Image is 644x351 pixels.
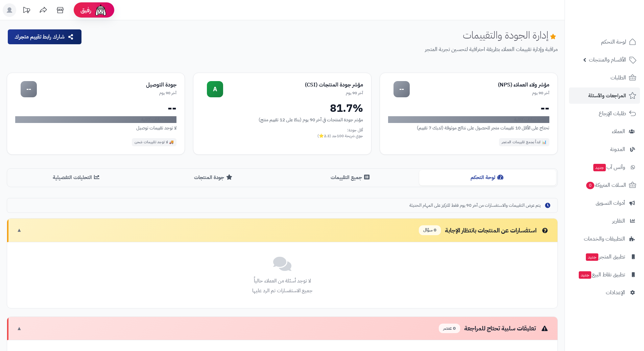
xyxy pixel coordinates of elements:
img: ai-face.png [94,3,108,17]
button: شارك رابط تقييم متجرك [8,29,81,44]
span: المراجعات والأسئلة [588,91,626,100]
div: مؤشر جودة المنتجات (CSI) [223,81,363,89]
div: تعليقات سلبية تحتاج للمراجعة [439,324,549,333]
span: السلات المتروكة [586,180,626,190]
span: الطلبات [611,73,626,82]
div: استفسارات عن المنتجات بانتظار الإجابة [419,225,549,235]
a: الإعدادات [569,284,640,301]
div: آخر 90 يوم [223,90,363,96]
span: التطبيقات والخدمات [584,234,625,244]
span: تطبيق نقاط البيع [578,270,625,279]
div: أقل جودة: جوي شريحة 100جد (2.3⭐) [201,127,363,139]
a: طلبات الإرجاع [569,105,640,122]
span: طلبات الإرجاع [599,109,626,118]
span: الإعدادات [606,288,625,297]
div: آخر 90 يوم [37,90,176,96]
span: 0 سؤال [419,225,441,235]
button: جميع التقييمات [282,170,419,185]
div: -- [393,81,410,97]
div: لا توجد تقييمات توصيل [15,124,176,131]
span: يتم عرض التقييمات والاستفسارات من آخر 90 يوم فقط للتركيز على المهام الحديثة [409,202,541,209]
a: لوحة التحكم [569,34,640,50]
span: الأقسام والمنتجات [589,55,626,65]
span: لا توجد أسئلة من العملاء حالياً [254,277,311,284]
div: لا توجد بيانات كافية [15,116,176,123]
div: مؤشر جودة المنتجات في آخر 90 يوم (بناءً على 12 تقييم منتج) [201,116,363,123]
a: أدوات التسويق [569,195,640,211]
button: التحليلات التفصيلية [8,170,145,185]
p: مراقبة وإدارة تقييمات العملاء بطريقة احترافية لتحسين تجربة المتجر [88,46,558,53]
span: 0 [586,182,594,189]
div: تحتاج على الأقل 10 تقييمات متجر للحصول على نتائج موثوقة (لديك 7 تقييم) [388,124,549,131]
span: المدونة [610,145,625,154]
span: لوحة التحكم [601,37,626,47]
h1: إدارة الجودة والتقييمات [463,29,558,41]
button: لوحة التحكم [419,170,556,185]
span: جديد [579,271,591,279]
span: أدوات التسويق [596,198,625,208]
div: -- [388,103,549,114]
span: رفيق [80,6,91,14]
div: آخر 90 يوم [410,90,549,96]
a: تطبيق المتجرجديد [569,249,640,265]
div: A [207,81,223,97]
span: التقارير [612,216,625,226]
a: وآتس آبجديد [569,159,640,175]
button: جودة المنتجات [145,170,282,185]
a: المدونة [569,141,640,157]
div: جودة التوصيل [37,81,176,89]
div: -- [21,81,37,97]
span: جديد [586,253,598,261]
span: ▼ [17,325,22,332]
div: لا توجد بيانات كافية [388,116,549,123]
small: جميع الاستفسارات تم الرد عليها [252,287,313,294]
a: العملاء [569,123,640,140]
a: الطلبات [569,70,640,86]
div: 81.7% [201,103,363,114]
a: تحديثات المنصة [18,3,35,19]
a: تطبيق نقاط البيعجديد [569,267,640,283]
a: المراجعات والأسئلة [569,87,640,104]
span: تطبيق المتجر [585,252,625,261]
span: وآتس آب [593,162,625,172]
div: مؤشر ولاء العملاء (NPS) [410,81,549,89]
span: جديد [593,164,606,171]
a: التطبيقات والخدمات [569,231,640,247]
div: -- [15,103,176,114]
a: التقارير [569,213,640,229]
span: 0 عنصر [439,324,460,333]
div: 📊 ابدأ بجمع تقييمات المتجر [499,138,549,146]
span: العملاء [612,127,625,136]
a: السلات المتروكة0 [569,177,640,193]
span: ▼ [17,226,22,234]
div: 🚚 لا توجد تقييمات شحن [132,138,177,146]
